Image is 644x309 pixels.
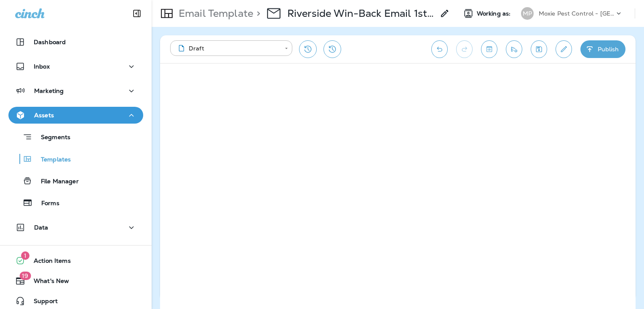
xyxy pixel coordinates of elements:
[253,7,260,20] p: >
[34,63,50,70] p: Inbox
[25,277,69,288] span: What's New
[34,87,64,94] p: Marketing
[431,40,448,58] button: Undo
[34,112,54,119] p: Assets
[556,40,572,58] button: Edit details
[8,150,143,168] button: Templates
[287,7,435,20] p: Riverside Win-Back Email 1st Send
[539,10,615,17] p: Moxie Pest Control - [GEOGRAPHIC_DATA]
[8,219,143,236] button: Data
[8,172,143,190] button: File Manager
[32,156,71,164] p: Templates
[8,82,143,99] button: Marketing
[8,107,143,124] button: Assets
[506,40,522,58] button: Send test email
[25,257,71,267] span: Action Items
[8,194,143,211] button: Forms
[175,7,253,20] p: Email Template
[125,5,149,22] button: Collapse Sidebar
[32,178,79,186] p: File Manager
[34,224,48,231] p: Data
[32,134,70,142] p: Segments
[531,40,547,58] button: Save
[34,39,66,45] p: Dashboard
[8,252,143,269] button: 1Action Items
[580,40,625,58] button: Publish
[33,200,59,208] p: Forms
[323,40,341,58] button: View Changelog
[477,10,513,17] span: Working as:
[481,40,497,58] button: Toggle preview
[8,58,143,75] button: Inbox
[8,128,143,146] button: Segments
[521,7,534,20] div: MP
[8,272,143,289] button: 19What's New
[21,251,29,260] span: 1
[25,298,58,308] span: Support
[176,44,279,53] div: Draft
[19,272,31,280] span: 19
[8,34,143,50] button: Dashboard
[299,40,317,58] button: Restore from previous version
